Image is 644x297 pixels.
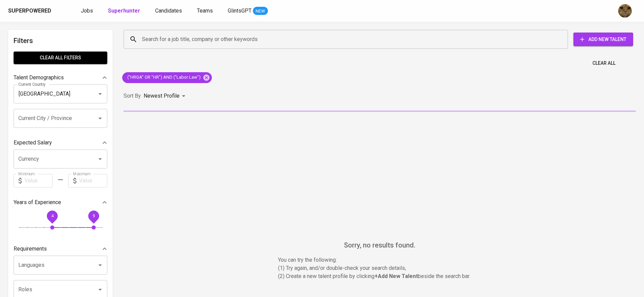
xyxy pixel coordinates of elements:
[8,7,51,15] div: Superpowered
[124,240,636,251] h6: Sorry, no results found.
[155,7,182,14] span: Candidates
[14,136,107,150] div: Expected Salary
[197,7,214,15] a: Teams
[14,35,107,46] h6: Filters
[579,35,628,44] span: Add New Talent
[19,54,102,62] span: Clear All filters
[14,52,107,64] button: Clear All filters
[278,256,482,264] p: You can try the following :
[590,57,618,70] button: Clear All
[124,92,141,100] p: Sort By
[278,264,482,272] p: (1) Try again, and/or double-check your search details,
[278,272,482,280] p: (2) Create a new talent profile by clicking beside the search bar.
[51,213,53,218] span: 4
[228,7,268,15] a: GlintsGPT NEW
[122,72,212,83] div: ("HRGA" OR "HR") AND ("Labor Law")
[14,74,64,82] p: Talent Demographics
[81,7,93,14] span: Jobs
[95,89,105,99] button: Open
[79,174,107,187] input: Value
[592,59,615,67] span: Clear All
[155,7,183,15] a: Candidates
[14,198,61,206] p: Years of Experience
[14,242,107,256] div: Requirements
[14,245,47,253] p: Requirements
[95,114,105,123] button: Open
[573,33,633,46] button: Add New Talent
[122,74,205,81] span: ("HRGA" OR "HR") AND ("Labor Law")
[144,92,180,100] p: Newest Profile
[108,7,142,15] a: Superhunter
[618,4,632,18] img: ec6c0910-f960-4a00-a8f8-c5744e41279e.jpg
[253,8,268,15] span: NEW
[329,131,431,233] img: yH5BAEAAAAALAAAAAABAAEAAAIBRAA7
[95,154,105,164] button: Open
[14,196,107,209] div: Years of Experience
[53,6,62,16] img: app logo
[95,260,105,270] button: Open
[8,6,62,16] a: Superpoweredapp logo
[81,7,94,15] a: Jobs
[197,7,213,14] span: Teams
[228,7,252,14] span: GlintsGPT
[108,7,140,14] b: Superhunter
[24,174,53,187] input: Value
[92,213,95,218] span: 9
[95,285,105,294] button: Open
[14,71,107,84] div: Talent Demographics
[14,139,52,147] p: Expected Salary
[144,90,188,102] div: Newest Profile
[374,273,418,279] b: + Add New Talent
